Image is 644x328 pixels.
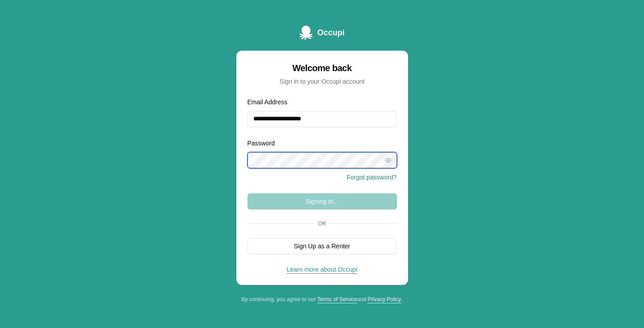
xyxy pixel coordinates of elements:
span: Occupi [317,26,345,39]
button: Sign Up as a Renter [247,238,397,254]
div: Welcome back [247,62,397,74]
a: Learn more about Occupi [287,266,358,273]
a: Privacy Policy [368,296,401,302]
div: Sign in to your Occupi account [247,77,397,86]
label: Email Address [247,98,287,106]
span: Or [315,220,330,227]
a: Terms of Service [317,296,357,302]
button: Forgot password? [346,173,397,182]
a: Occupi [299,26,345,40]
div: By continuing, you agree to our and . [236,296,408,303]
label: Password [247,140,275,147]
